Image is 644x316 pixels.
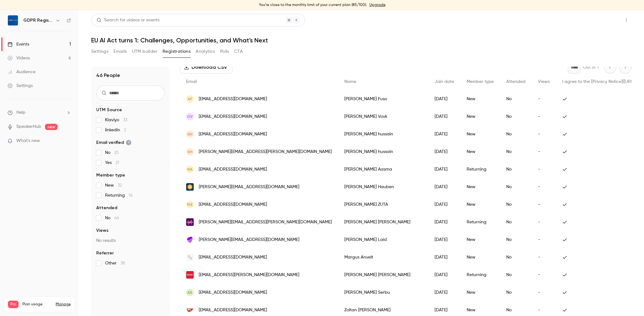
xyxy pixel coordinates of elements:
span: 33 [123,118,127,122]
span: Email [186,79,197,84]
span: Other [105,260,125,266]
span: Email verified [96,139,131,146]
div: [PERSON_NAME] Laid [338,231,428,248]
div: [DATE] [428,161,460,178]
button: UTM builder [132,46,158,57]
span: 38 [120,261,125,265]
div: [PERSON_NAME] [PERSON_NAME] [338,266,428,284]
img: foxway.com [186,218,194,226]
div: Audience [8,69,36,75]
img: telia.ee [186,236,194,243]
span: No [105,150,119,156]
div: No [500,161,532,178]
div: [DATE] [428,178,460,196]
li: help-dropdown-opener [8,109,71,116]
div: [DATE] [428,266,460,284]
div: Settings [8,83,33,89]
div: [DATE] [428,284,460,301]
div: - [532,143,556,161]
div: - [532,90,556,108]
div: New [460,248,500,266]
div: New [460,284,500,301]
a: Manage [56,302,71,307]
span: [PERSON_NAME][EMAIL_ADDRESS][PERSON_NAME][DOMAIN_NAME] [199,149,332,155]
p: Out of 1 [583,64,599,70]
span: MZ [187,202,193,207]
button: Polls [220,46,229,57]
img: molromania.ro [186,306,194,314]
span: 46 [114,216,119,220]
div: [DATE] [428,213,460,231]
span: [PERSON_NAME][EMAIL_ADDRESS][PERSON_NAME][DOMAIN_NAME] [199,219,332,226]
div: No [500,178,532,196]
iframe: Noticeable Trigger [64,138,71,144]
span: What's new [16,138,40,144]
div: No [500,266,532,284]
div: - [532,161,556,178]
div: Returning [460,161,500,178]
span: [PERSON_NAME][EMAIL_ADDRESS][DOMAIN_NAME] [199,184,299,190]
button: Emails [114,46,127,57]
div: No [500,248,532,266]
div: [PERSON_NAME] ZUTA [338,196,428,213]
div: No [500,143,532,161]
div: - [532,213,556,231]
div: Returning [460,266,500,284]
div: Returning [460,213,500,231]
span: NA [187,166,192,172]
div: [PERSON_NAME] hussain [338,143,428,161]
span: [EMAIL_ADDRESS][DOMAIN_NAME] [199,96,267,102]
span: Yes [105,160,119,166]
span: 14 [129,193,133,198]
span: [EMAIL_ADDRESS][DOMAIN_NAME] [199,113,267,120]
span: sh [187,149,192,155]
div: [DATE] [428,90,460,108]
span: OV [187,114,193,119]
span: Referrer [96,250,114,256]
span: Views [96,227,108,234]
span: No [105,215,119,221]
span: UTM Source [96,107,122,113]
a: Upgrade [369,3,386,8]
div: Videos [8,55,30,61]
div: No [500,284,532,301]
img: GDPR Register [8,15,18,25]
span: Member type [96,172,125,178]
div: [PERSON_NAME] Serbu [338,284,428,301]
div: New [460,90,500,108]
div: [DATE] [428,125,460,143]
div: New [460,143,500,161]
button: Download CSV [180,61,232,74]
button: Share [591,14,616,26]
span: Name [344,79,356,84]
div: [PERSON_NAME] Hauben [338,178,428,196]
span: [EMAIL_ADDRESS][PERSON_NAME][DOMAIN_NAME] [199,272,299,278]
button: Settings [91,46,108,57]
span: linkedin [105,127,126,133]
div: [PERSON_NAME] hussain [338,125,428,143]
section: facet-groups [96,107,165,266]
img: xerox.com [186,271,194,279]
div: Events [8,41,29,47]
span: Pro [8,301,19,308]
span: AF [188,96,192,102]
span: [PERSON_NAME][EMAIL_ADDRESS][DOMAIN_NAME] [199,237,299,243]
button: CTA [234,46,243,57]
div: No [500,231,532,248]
span: New [105,182,122,188]
h1: EU AI Act turns 1: Challenges, Opportunities, and What’s Next [91,36,631,44]
span: Klaviyo [105,117,127,123]
div: - [532,196,556,213]
span: [EMAIL_ADDRESS][DOMAIN_NAME] [199,131,267,138]
div: - [532,178,556,196]
span: [EMAIL_ADDRESS][DOMAIN_NAME] [199,201,267,208]
a: SpeakerHub [16,123,41,130]
span: Help [16,109,25,116]
span: Views [538,79,550,84]
span: 32 [118,183,122,188]
h1: 46 People [96,72,120,79]
div: No [500,196,532,213]
span: [EMAIL_ADDRESS][DOMAIN_NAME] [199,307,267,313]
div: [DATE] [428,108,460,125]
span: Plan usage [22,302,52,307]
